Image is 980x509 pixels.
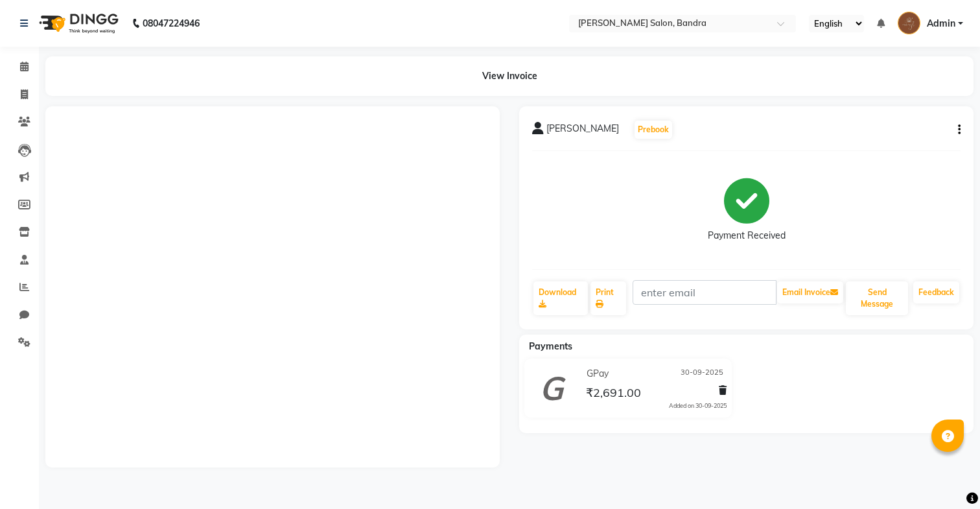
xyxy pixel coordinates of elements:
span: Admin [927,17,955,30]
div: Added on 30-09-2025 [669,401,727,410]
a: Print [590,281,626,315]
button: Email Invoice [777,281,843,303]
img: logo [33,5,122,41]
div: Payment Received [708,229,786,243]
span: ₹2,691.00 [586,385,641,403]
span: 30-09-2025 [681,367,723,381]
button: Prebook [635,121,672,139]
input: enter email [633,280,777,305]
a: Feedback [913,281,959,303]
div: View Invoice [45,56,974,96]
b: 08047224946 [143,5,200,41]
img: Admin [898,12,920,34]
span: Payments [529,340,572,352]
span: GPay [587,367,609,381]
span: [PERSON_NAME] [546,122,619,140]
button: Send Message [846,281,908,315]
a: Download [533,281,588,315]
